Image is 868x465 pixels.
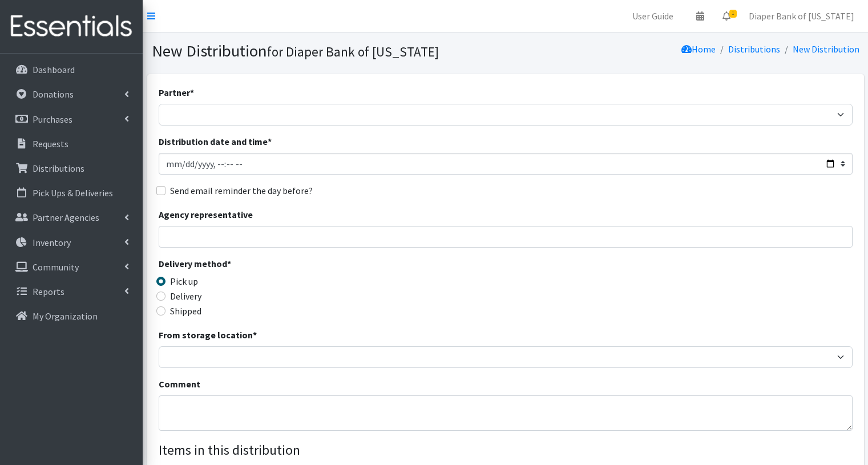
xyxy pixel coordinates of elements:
[5,83,138,106] a: Donations
[33,64,75,75] p: Dashboard
[681,43,716,55] a: Home
[33,237,71,248] p: Inventory
[5,305,138,327] a: My Organization
[159,257,332,274] legend: Delivery method
[170,304,201,318] label: Shipped
[152,41,502,61] h1: New Distribution
[33,261,79,273] p: Community
[33,286,64,297] p: Reports
[5,206,138,229] a: Partner Agencies
[159,135,272,148] label: Distribution date and time
[623,5,683,27] a: User Guide
[728,43,780,55] a: Distributions
[159,328,257,342] label: From storage location
[159,86,194,99] label: Partner
[227,258,231,269] abbr: required
[729,10,737,18] span: 1
[170,289,201,303] label: Delivery
[33,138,68,149] p: Requests
[5,157,138,180] a: Distributions
[793,43,859,55] a: New Distribution
[190,87,194,98] abbr: required
[159,377,200,391] label: Comment
[159,440,853,460] legend: Items in this distribution
[5,181,138,204] a: Pick Ups & Deliveries
[33,212,99,223] p: Partner Agencies
[5,280,138,303] a: Reports
[33,310,98,322] p: My Organization
[33,88,74,100] p: Donations
[5,256,138,278] a: Community
[33,187,113,199] p: Pick Ups & Deliveries
[159,208,253,221] label: Agency representative
[33,163,84,174] p: Distributions
[5,7,138,46] img: HumanEssentials
[713,5,740,27] a: 1
[170,184,313,197] label: Send email reminder the day before?
[5,58,138,81] a: Dashboard
[5,108,138,131] a: Purchases
[5,231,138,254] a: Inventory
[5,132,138,155] a: Requests
[253,329,257,341] abbr: required
[268,136,272,147] abbr: required
[170,274,198,288] label: Pick up
[267,43,439,60] small: for Diaper Bank of [US_STATE]
[740,5,863,27] a: Diaper Bank of [US_STATE]
[33,114,72,125] p: Purchases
